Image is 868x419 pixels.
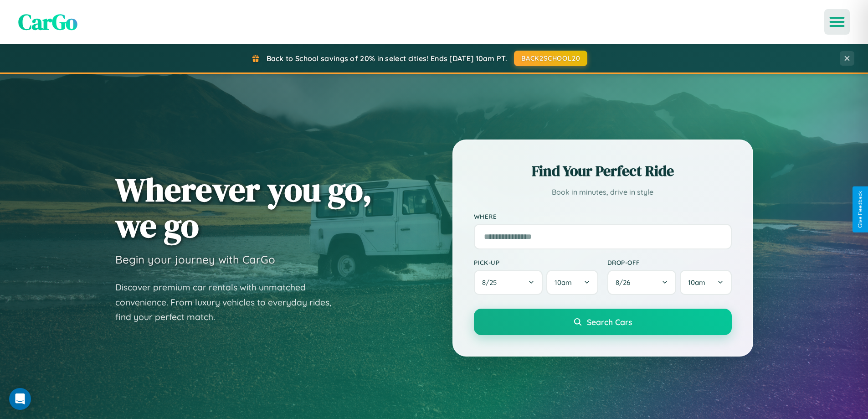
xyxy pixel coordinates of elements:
span: Search Cars [587,317,632,327]
label: Where [474,212,732,220]
p: Book in minutes, drive in style [474,186,732,199]
button: 10am [680,270,731,295]
span: 10am [555,278,572,287]
span: Back to School savings of 20% in select cities! Ends [DATE] 10am PT. [267,54,507,63]
div: Give Feedback [857,191,863,228]
label: Drop-off [607,259,732,266]
p: Discover premium car rentals with unmatched convenience. From luxury vehicles to everyday rides, ... [115,280,343,325]
h3: Begin your journey with CarGo [115,253,275,266]
span: 8 / 26 [616,278,635,287]
h2: Find Your Perfect Ride [474,161,732,181]
button: Search Cars [474,309,732,335]
label: Pick-up [474,259,598,266]
button: Open menu [824,9,850,35]
button: 8/26 [607,270,677,295]
button: 8/25 [474,270,543,295]
h1: Wherever you go, we go [115,171,372,243]
span: 8 / 25 [482,278,501,287]
span: CarGo [18,7,77,37]
button: 10am [546,270,598,295]
div: Open Intercom Messenger [9,388,31,410]
span: 10am [688,278,705,287]
button: BACK2SCHOOL20 [514,51,587,66]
